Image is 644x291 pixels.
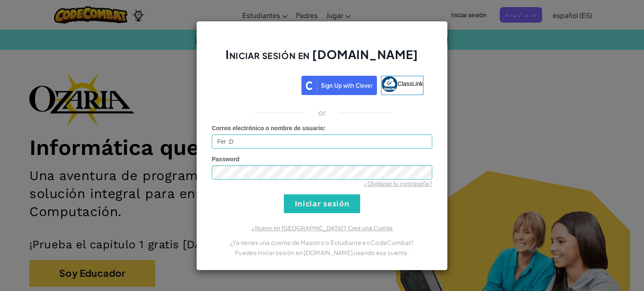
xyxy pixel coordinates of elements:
[212,247,432,258] p: Puedes iniciar sesión en [DOMAIN_NAME] usando esa cuenta.
[397,80,423,87] span: ClassLink
[284,194,360,213] input: Iniciar sesión
[212,125,324,131] span: Correo electrónico o nombre de usuario
[301,76,377,95] img: clever_sso_button@2x.png
[318,108,326,118] p: or
[252,225,392,232] a: ¿Nuevo en [GEOGRAPHIC_DATA]? Crea una Cuenta
[364,180,432,187] a: ¿Olvidaste tu contraseña?
[212,46,432,71] h2: Iniciar sesión en [DOMAIN_NAME]
[212,124,326,132] label: :
[212,156,239,162] span: Password
[216,75,301,93] iframe: Sign in with Google Button
[212,237,432,247] p: ¿Ya tienes una cuenta de Maestro o Estudiante en CodeCombat?
[382,76,397,92] img: classlink-logo-small.png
